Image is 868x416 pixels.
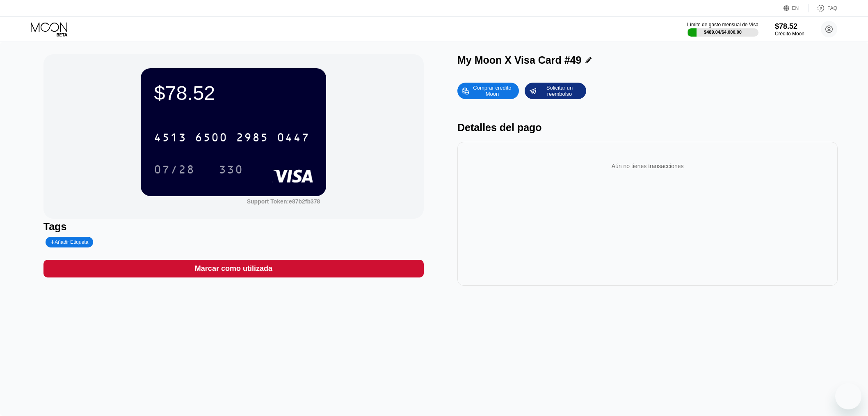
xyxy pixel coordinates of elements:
div: FAQ [827,5,837,11]
div: Solicitar un reembolso [537,84,582,97]
div: Crédito Moon [775,31,804,37]
div: 0447 [277,132,310,145]
div: Comprar crédito Moon [470,84,515,97]
div: FAQ [809,4,837,12]
div: Añadir Etiqueta [46,237,94,247]
div: Tags [43,221,424,233]
div: 6500 [195,132,228,145]
div: $78.52 [154,81,313,104]
div: $78.52Crédito Moon [775,22,804,37]
div: Detalles del pago [457,122,838,134]
div: $489.04 / $4,000.00 [704,30,742,35]
div: Comprar crédito Moon [457,83,519,99]
div: 07/28 [148,159,201,180]
div: Marcar como utilizada [43,260,424,277]
div: 330 [219,164,243,177]
div: 4513650029850447 [149,127,315,148]
div: Límite de gasto mensual de Visa$489.04/$4,000.00 [687,22,758,37]
div: 330 [212,159,249,180]
div: Support Token:e87b2fb378 [247,198,320,205]
div: Marcar como utilizada [195,264,272,273]
div: EN [783,4,809,12]
div: $78.52 [775,22,804,31]
div: EN [792,5,799,11]
div: 2985 [236,132,269,145]
iframe: Botón para iniciar la ventana de mensajería [835,383,861,409]
div: Solicitar un reembolso [525,83,586,99]
div: Añadir Etiqueta [50,239,89,245]
div: Límite de gasto mensual de Visa [687,22,758,28]
div: 4513 [154,132,187,145]
div: My Moon X Visa Card #49 [457,54,581,66]
div: Aún no tienes transacciones [464,155,831,178]
div: 07/28 [154,164,195,177]
div: Support Token: e87b2fb378 [247,198,320,205]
